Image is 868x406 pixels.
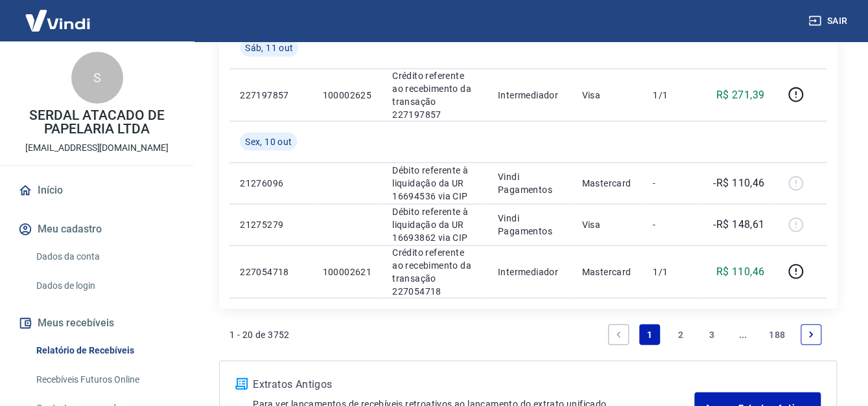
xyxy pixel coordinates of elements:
p: Crédito referente ao recebimento da transação 227054718 [392,246,477,298]
p: -R$ 110,46 [713,175,764,191]
p: Mastercard [581,177,632,190]
p: SERDAL ATACADO DE PAPELARIA LTDA [10,109,183,136]
p: -R$ 148,61 [713,217,764,232]
a: Page 2 [670,324,691,345]
p: - [653,218,691,231]
p: R$ 271,39 [716,87,765,103]
span: Sex, 10 out [245,135,292,148]
p: Mastercard [581,265,632,278]
p: 1 - 20 de 3752 [229,328,290,341]
a: Recebíveis Futuros Online [31,367,178,393]
a: Jump forward [733,324,753,345]
a: Page 1 is your current page [639,324,660,345]
a: Dados da conta [31,243,178,270]
img: ícone [235,378,248,390]
p: 100002621 [322,265,371,278]
p: [EMAIL_ADDRESS][DOMAIN_NAME] [25,141,169,155]
p: 227197857 [240,89,301,102]
p: Débito referente à liquidação da UR 16693862 via CIP [392,205,477,244]
p: 1/1 [653,89,691,102]
p: Visa [581,89,632,102]
ul: Pagination [603,319,827,350]
img: Vindi [16,1,100,40]
p: Intermediador [498,265,561,278]
div: S [71,52,123,104]
a: Previous page [608,324,629,345]
p: 21275279 [240,218,301,231]
p: Visa [581,218,632,231]
button: Sair [806,9,852,33]
p: Vindi Pagamentos [498,212,561,238]
a: Início [16,176,178,205]
p: R$ 110,46 [716,264,765,280]
button: Meus recebíveis [16,309,178,337]
span: Sáb, 11 out [245,41,293,54]
p: 227054718 [240,265,301,278]
a: Dados de login [31,273,178,299]
a: Page 188 [764,324,790,345]
p: 100002625 [322,89,371,102]
p: Crédito referente ao recebimento da transação 227197857 [392,69,477,121]
p: Débito referente à liquidação da UR 16694536 via CIP [392,164,477,203]
a: Relatório de Recebíveis [31,337,178,364]
p: 21276096 [240,177,301,190]
p: Vindi Pagamentos [498,170,561,196]
button: Meu cadastro [16,215,178,243]
p: Extratos Antigos [253,377,694,392]
p: Intermediador [498,89,561,102]
a: Next page [801,324,821,345]
a: Page 3 [701,324,722,345]
p: 1/1 [653,265,691,278]
p: - [653,177,691,190]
